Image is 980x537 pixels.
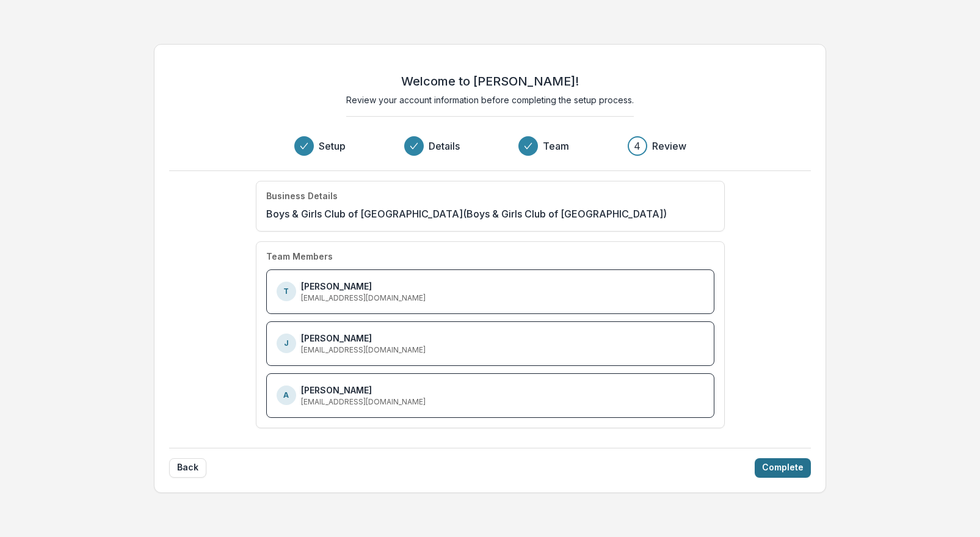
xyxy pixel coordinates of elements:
[755,458,811,478] button: Complete
[319,139,346,153] h3: Setup
[301,384,372,396] p: [PERSON_NAME]
[283,390,289,401] p: A
[283,286,289,297] p: T
[294,136,686,156] div: Progress
[652,139,686,153] h3: Review
[169,458,206,478] button: Back
[543,139,569,153] h3: Team
[301,396,426,407] p: [EMAIL_ADDRESS][DOMAIN_NAME]
[346,93,634,106] p: Review your account information before completing the setup process.
[429,139,460,153] h3: Details
[634,139,641,153] div: 4
[301,332,372,345] p: [PERSON_NAME]
[284,338,289,349] p: J
[266,252,333,262] h4: Team Members
[301,280,372,293] p: [PERSON_NAME]
[401,74,579,89] h2: Welcome to [PERSON_NAME]!
[266,206,667,221] p: Boys & Girls Club of [GEOGRAPHIC_DATA] (Boys & Girls Club of [GEOGRAPHIC_DATA])
[266,191,338,202] h4: Business Details
[301,345,426,356] p: [EMAIL_ADDRESS][DOMAIN_NAME]
[301,293,426,304] p: [EMAIL_ADDRESS][DOMAIN_NAME]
